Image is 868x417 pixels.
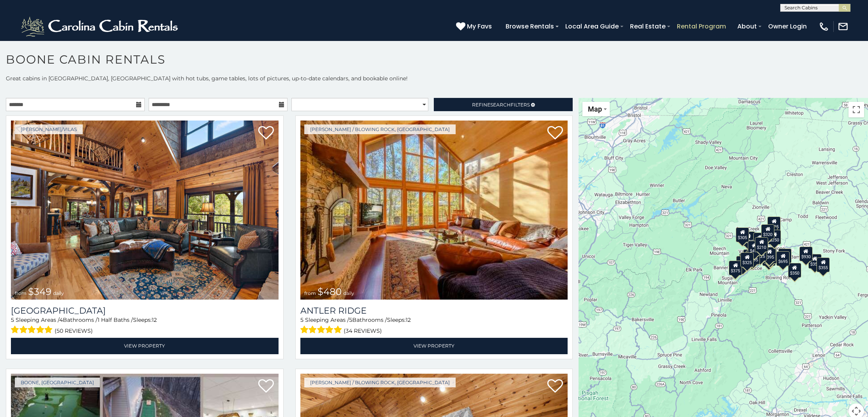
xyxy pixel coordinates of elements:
[98,316,133,323] span: 1 Half Baths /
[848,102,864,117] button: Toggle fullscreen view
[53,290,64,296] span: daily
[768,216,781,231] div: $525
[300,316,568,336] div: Sleeping Areas / Bathrooms / Sleeps:
[20,15,181,38] img: White-1-2.png
[768,230,781,245] div: $250
[11,121,279,300] img: Diamond Creek Lodge
[808,254,822,268] div: $355
[561,20,623,33] a: Local Area Guide
[626,20,669,33] a: Real Estate
[467,21,492,31] span: My Favs
[763,248,777,263] div: $675
[15,290,27,296] span: from
[741,252,754,267] div: $325
[300,121,568,300] img: Antler Ridge
[777,251,790,266] div: $695
[300,316,304,323] span: 5
[300,338,568,354] a: View Property
[11,316,279,336] div: Sleeping Areas / Bathrooms / Sleeps:
[761,224,774,239] div: $320
[817,257,830,272] div: $355
[763,247,776,261] div: $395
[152,316,157,323] span: 12
[300,305,568,316] a: Antler Ridge
[778,248,792,263] div: $380
[818,21,829,32] img: phone-regular-white.png
[406,316,411,323] span: 12
[434,98,573,111] a: RefineSearchFilters
[304,124,456,134] a: [PERSON_NAME] / Blowing Rock, [GEOGRAPHIC_DATA]
[28,286,51,297] span: $349
[11,316,14,323] span: 5
[11,305,279,316] a: [GEOGRAPHIC_DATA]
[59,316,63,323] span: 4
[456,21,494,32] a: My Favs
[729,261,742,275] div: $375
[11,121,279,300] a: Diamond Creek Lodge from $349 daily
[318,286,342,297] span: $480
[343,290,354,296] span: daily
[258,378,274,395] a: Add to favorites
[588,105,602,113] span: Map
[258,125,274,142] a: Add to favorites
[838,21,848,32] img: mail-regular-white.png
[748,241,761,256] div: $410
[304,290,316,296] span: from
[736,227,749,242] div: $305
[547,378,563,395] a: Add to favorites
[762,251,776,266] div: $315
[754,246,767,261] div: $225
[472,102,530,108] span: Refine Filters
[11,338,279,354] a: View Property
[490,102,511,108] span: Search
[349,316,352,323] span: 5
[502,20,558,33] a: Browse Rentals
[11,305,279,316] h3: Diamond Creek Lodge
[300,121,568,300] a: Antler Ridge from $480 daily
[344,326,382,336] span: (34 reviews)
[764,20,811,33] a: Owner Login
[582,102,610,116] button: Change map style
[736,256,749,271] div: $330
[799,246,813,261] div: $930
[755,237,768,252] div: $210
[547,125,563,142] a: Add to favorites
[733,20,761,33] a: About
[55,326,93,336] span: (50 reviews)
[788,263,801,277] div: $350
[15,124,83,134] a: [PERSON_NAME]/Vilas
[753,232,767,247] div: $565
[673,20,730,33] a: Rental Program
[304,378,456,387] a: [PERSON_NAME] / Blowing Rock, [GEOGRAPHIC_DATA]
[15,378,100,387] a: Boone, [GEOGRAPHIC_DATA]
